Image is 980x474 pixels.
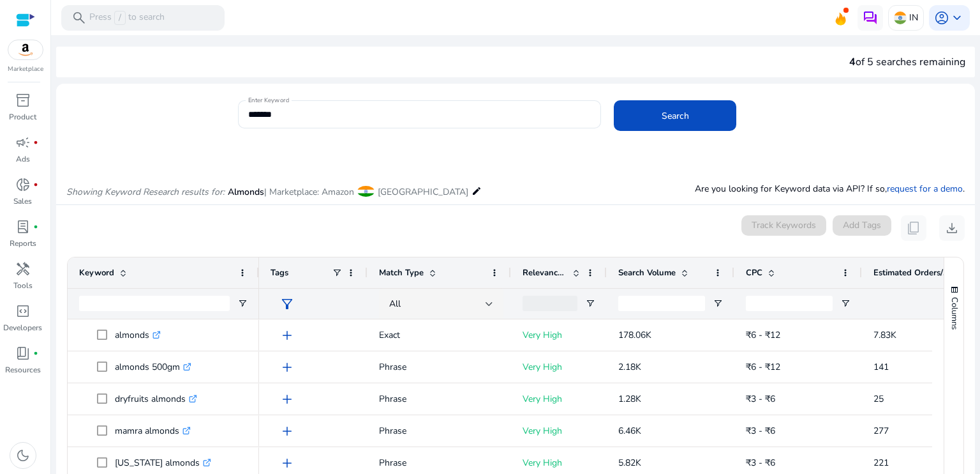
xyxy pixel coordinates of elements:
span: 221 [873,457,889,469]
span: ₹3 - ₹6 [746,425,775,437]
p: Exact [379,322,500,348]
span: 178.06K [618,329,651,341]
p: Very High [523,418,595,444]
p: Reports [10,238,36,249]
span: inventory_2 [15,93,31,108]
p: Resources [5,364,41,376]
span: Relevance Score [523,267,567,279]
p: Sales [13,195,32,207]
p: Phrase [379,418,500,444]
span: 5.82K [618,457,641,469]
span: Search [662,109,689,123]
span: add [279,455,295,471]
input: Search Volume Filter Input [618,296,705,311]
span: Almonds [228,186,264,198]
p: Developers [3,322,42,333]
span: Tags [271,267,288,279]
span: search [71,10,87,26]
span: ₹3 - ₹6 [746,393,775,405]
span: ₹6 - ₹12 [746,361,780,373]
span: 141 [873,361,889,373]
p: Tools [13,280,33,291]
span: lab_profile [15,219,31,234]
button: Open Filter Menu [237,298,248,309]
span: | Marketplace: Amazon [264,186,354,198]
button: download [939,215,965,241]
input: CPC Filter Input [746,296,833,311]
div: of 5 searches remaining [849,54,965,70]
button: Search [614,100,736,131]
input: Keyword Filter Input [79,296,230,311]
span: CPC [746,267,762,279]
span: / [114,11,126,25]
span: add [279,328,295,343]
p: Marketplace [8,65,43,74]
span: fiber_manual_record [33,351,38,356]
span: handyman [15,261,31,277]
p: Are you looking for Keyword data via API? If so, . [695,182,965,195]
i: Showing Keyword Research results for: [66,186,225,198]
p: Ads [16,153,30,165]
span: Keyword [79,267,114,279]
button: Open Filter Menu [840,298,850,309]
span: fiber_manual_record [33,182,38,187]
img: amazon.svg [8,40,43,59]
span: 277 [873,425,889,437]
span: add [279,360,295,375]
mat-icon: edit [471,183,482,199]
p: Very High [523,354,595,380]
span: 7.83K [873,329,896,341]
p: IN [909,6,918,29]
span: 2.18K [618,361,641,373]
span: account_circle [934,10,949,26]
a: request for a demo [887,183,963,195]
mat-label: Enter Keyword [248,96,289,105]
span: code_blocks [15,303,31,319]
span: add [279,424,295,439]
p: Phrase [379,386,500,412]
span: Match Type [379,267,424,279]
p: Very High [523,386,595,412]
button: Open Filter Menu [585,298,595,309]
span: add [279,392,295,407]
span: Estimated Orders/Month [873,267,950,279]
button: Open Filter Menu [713,298,723,309]
span: fiber_manual_record [33,224,38,229]
p: almonds [115,322,161,348]
p: Product [9,111,36,123]
span: 4 [849,55,856,69]
span: ₹6 - ₹12 [746,329,780,341]
span: All [389,298,401,310]
p: Phrase [379,354,500,380]
span: dark_mode [15,448,31,463]
span: 1.28K [618,393,641,405]
span: Columns [949,297,960,330]
span: keyboard_arrow_down [949,10,965,26]
span: Search Volume [618,267,676,279]
p: dryfruits almonds [115,386,197,412]
span: [GEOGRAPHIC_DATA] [378,186,468,198]
img: in.svg [894,11,907,24]
span: campaign [15,135,31,150]
span: 6.46K [618,425,641,437]
p: almonds 500gm [115,354,191,380]
p: Press to search [89,11,165,25]
span: fiber_manual_record [33,140,38,145]
span: download [944,220,960,236]
span: ₹3 - ₹6 [746,457,775,469]
p: mamra almonds [115,418,191,444]
span: book_4 [15,346,31,361]
span: filter_alt [279,296,295,312]
p: Very High [523,322,595,348]
span: 25 [873,393,884,405]
span: donut_small [15,177,31,192]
